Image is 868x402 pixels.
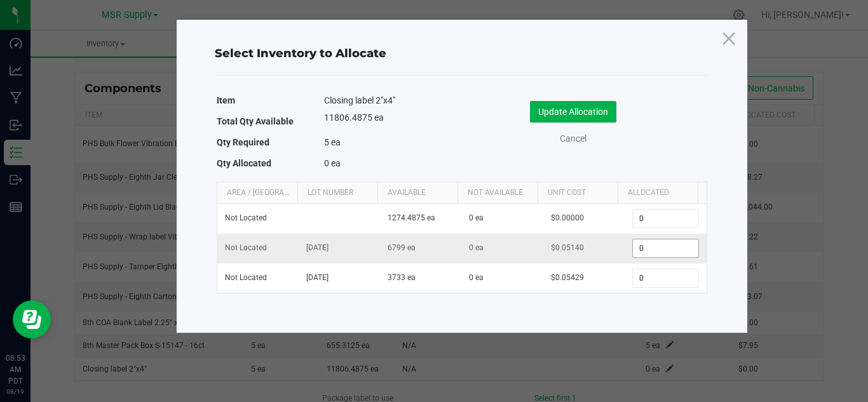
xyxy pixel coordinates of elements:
[215,46,386,60] span: Select Inventory to Allocate
[458,182,538,204] th: Not Available
[217,91,235,109] label: Item
[299,264,380,293] td: [DATE]
[548,132,599,145] a: Cancel
[469,213,484,222] span: 0 ea
[551,243,584,252] span: $0.05140
[217,154,271,172] label: Qty Allocated
[217,133,269,151] label: Qty Required
[324,94,395,107] span: Closing label 2"x4"
[551,213,584,222] span: $0.00000
[324,112,384,123] span: 11806.4875 ea
[225,213,267,222] span: Not Located
[388,273,416,282] span: 3733 ea
[388,213,435,222] span: 1274.4875 ea
[530,101,616,123] button: Update Allocation
[551,273,584,282] span: $0.05429
[324,158,341,168] span: 0 ea
[469,273,484,282] span: 0 ea
[324,137,341,147] span: 5 ea
[225,273,267,282] span: Not Located
[377,182,458,204] th: Available
[618,182,698,204] th: Allocated
[217,182,297,204] th: Area / [GEOGRAPHIC_DATA]
[225,243,267,252] span: Not Located
[13,300,51,338] iframe: Resource center
[538,182,618,204] th: Unit Cost
[388,243,416,252] span: 6799 ea
[217,112,294,130] label: Total Qty Available
[469,243,484,252] span: 0 ea
[299,234,380,264] td: [DATE]
[297,182,377,204] th: Lot Number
